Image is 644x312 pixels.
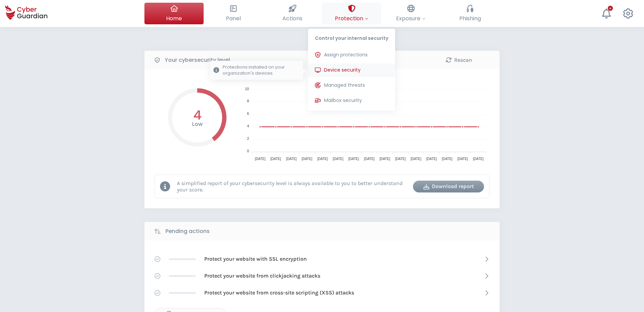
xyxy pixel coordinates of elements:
p: Control your internal security [308,29,395,45]
span: Assign protections [324,51,368,58]
span: Exposure [396,14,425,23]
span: Protection [335,14,368,23]
p: Protect your website from clickjacking attacks [204,272,320,280]
span: Managed threats [324,82,365,89]
tspan: 2 [247,136,249,140]
div: Rescan [429,56,489,64]
tspan: [DATE] [255,157,266,161]
button: Home [144,3,204,24]
tspan: 8 [247,99,249,103]
b: Pending actions [165,227,210,235]
span: Actions [282,14,302,23]
tspan: [DATE] [271,157,281,161]
div: Download report [418,182,479,190]
div: + [608,6,613,11]
tspan: [DATE] [302,157,313,161]
tspan: [DATE] [395,157,406,161]
button: Managed threats [308,79,395,92]
span: Device security [324,67,361,74]
tspan: 4 [247,124,249,128]
tspan: [DATE] [333,157,344,161]
button: Panel [204,3,263,24]
tspan: 10 [245,87,249,91]
p: Protections installed on your organization's devices. [223,64,300,76]
button: Rescan [423,54,495,66]
button: Mailbox security [308,94,395,107]
span: Panel [226,14,241,23]
button: ProtectionControl your internal securityAssign protectionsDevice securityProtections installed on... [322,3,381,24]
tspan: [DATE] [426,157,437,161]
button: Exposure [381,3,440,24]
tspan: [DATE] [348,157,359,161]
tspan: [DATE] [457,157,468,161]
button: Download report [413,181,484,192]
tspan: [DATE] [364,157,375,161]
span: Phishing [459,14,481,23]
p: A simplified report of your cybersecurity level is always available to you to better understand y... [177,180,408,193]
tspan: 0 [247,149,249,153]
tspan: 6 [247,111,249,115]
span: Home [166,14,182,23]
tspan: [DATE] [379,157,390,161]
tspan: [DATE] [473,157,484,161]
span: Mailbox security [324,97,362,104]
button: Assign protections [308,48,395,62]
button: Phishing [440,3,500,24]
button: Actions [263,3,322,24]
b: Your cybersecurity level [165,56,230,64]
button: Device securityProtections installed on your organization's devices. [308,63,395,77]
tspan: [DATE] [317,157,328,161]
tspan: [DATE] [442,157,453,161]
p: Protect your website with SSL encryption [204,255,307,263]
p: Protect your website from cross-site scripting (XSS) attacks [204,289,354,296]
tspan: [DATE] [411,157,421,161]
tspan: [DATE] [286,157,297,161]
